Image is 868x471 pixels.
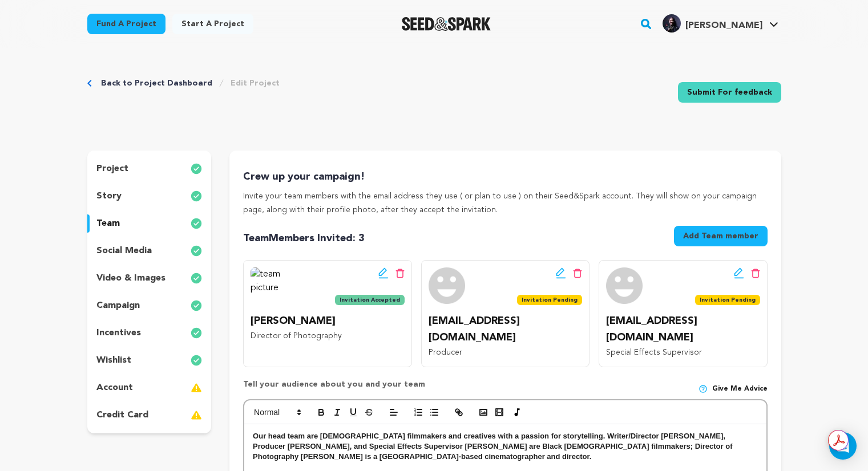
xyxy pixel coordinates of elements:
button: team [87,214,212,233]
h4: Our head team are [DEMOGRAPHIC_DATA] filmmakers and creatives with a passion for storytelling. Wr... [253,431,757,462]
p: wishlist [96,354,131,367]
span: Producer [429,348,462,356]
span: [PERSON_NAME] [685,21,762,30]
a: Amber P.'s Profile [660,12,781,33]
span: Invitation Accepted [335,295,405,305]
button: account [87,379,212,397]
button: Add Team member [674,226,768,246]
a: Start a project [172,14,253,34]
p: Crew up your campaign! [243,169,767,185]
p: campaign [96,299,140,312]
a: Back to Project Dashboard [101,78,212,89]
p: team [96,217,120,230]
img: warning-full.svg [191,381,202,395]
span: Director of Photography [251,332,342,340]
p: Team : 3 [243,230,365,247]
p: video & images [96,271,165,285]
div: Breadcrumb [87,78,280,89]
a: Submit For feedback [678,82,781,103]
button: social media [87,242,212,260]
span: Members Invited [269,233,353,243]
a: Fund a project [87,14,165,34]
img: team picture [429,267,465,304]
span: Give me advice [712,384,768,393]
button: video & images [87,269,212,287]
p: Tell your audience about you and your team [243,379,425,399]
p: [EMAIL_ADDRESS][DOMAIN_NAME] [429,313,582,346]
a: Edit Project [231,78,280,89]
p: story [96,189,122,203]
img: check-circle-full.svg [191,354,202,367]
p: incentives [96,326,141,340]
p: project [96,162,128,176]
img: check-circle-full.svg [191,326,202,340]
img: warning-full.svg [191,408,202,422]
img: check-circle-full.svg [191,271,202,285]
img: d3c503deb8ec90f2.jpg [663,14,681,33]
p: account [96,381,133,395]
img: check-circle-full.svg [191,244,202,258]
p: social media [96,244,152,258]
p: credit card [96,408,148,422]
button: story [87,187,212,205]
img: check-circle-full.svg [191,217,202,230]
div: Amber P.'s Profile [663,14,762,33]
img: check-circle-full.svg [191,189,202,203]
img: team picture [251,267,287,304]
img: Seed&Spark Logo Dark Mode [402,17,491,31]
button: project [87,160,212,178]
img: check-circle-full.svg [191,162,202,176]
button: credit card [87,406,212,424]
img: check-circle-full.svg [191,299,202,312]
a: Seed&Spark Homepage [402,17,491,31]
img: team picture [606,267,643,304]
p: [PERSON_NAME] [251,313,404,330]
span: Special Effects Supervisor [606,348,702,356]
span: Invitation Pending [517,295,582,305]
button: incentives [87,324,212,342]
p: Invite your team members with the email address they use ( or plan to use ) on their Seed&Spark a... [243,190,767,217]
button: campaign [87,297,212,315]
span: Invitation Pending [695,295,760,305]
span: Amber P.'s Profile [660,12,781,36]
img: help-circle.svg [699,384,708,393]
p: [EMAIL_ADDRESS][DOMAIN_NAME] [606,313,760,346]
button: wishlist [87,351,212,370]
